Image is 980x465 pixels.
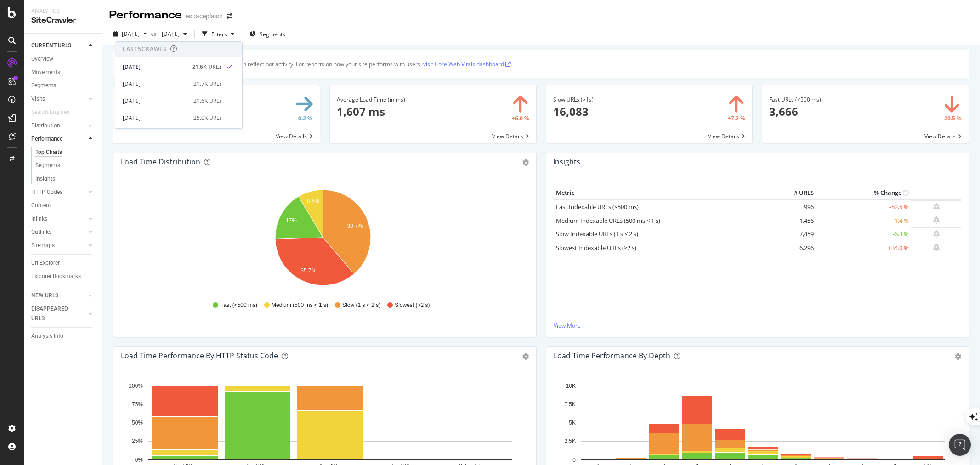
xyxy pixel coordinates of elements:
div: bell-plus [933,203,940,210]
div: HTTP Codes [31,187,62,197]
h4: Insights [553,156,580,168]
text: 100% [129,383,143,389]
text: 0% [135,457,143,463]
div: 21.7K URLs [193,80,222,88]
div: Explorer Bookmarks [31,272,81,281]
div: Overview [31,54,53,64]
div: 21.6K URLs [192,63,222,71]
a: Slow Indexable URLs (1 s < 2 s) [556,230,638,238]
div: The performance reports in this section reflect bot activity. For reports on how your site perfor... [145,60,512,68]
span: 2025 Aug. 16th [158,30,180,38]
div: Load Time Performance by Depth [554,351,670,360]
div: Last 5 Crawls [123,45,167,53]
div: 25.0K URLs [193,114,222,122]
a: Analysis Info [31,331,95,341]
td: -52.5 % [816,200,911,214]
button: Filters [198,27,238,41]
div: Outlinks [31,227,51,237]
div: Search Engines [31,108,69,117]
text: 38.7% [347,223,363,229]
td: 6,296 [778,241,816,255]
div: Content [31,201,51,210]
text: 8.6% [307,198,320,204]
a: View More [554,322,962,329]
text: 5K [569,420,576,426]
div: Visits [31,94,45,104]
td: -6.3 % [816,227,911,241]
a: Content [31,201,95,210]
text: 75% [132,401,143,408]
text: 0 [572,457,576,463]
td: -1.4 % [816,214,911,227]
a: Fast Indexable URLs (<500 ms) [556,203,639,211]
div: Segments [35,161,60,170]
div: Top Charts [35,147,62,157]
span: Slowest (>2 s) [395,301,430,309]
div: Sitemaps [31,241,55,250]
text: 50% [132,420,143,426]
button: Segments [246,27,289,41]
div: gear [522,353,529,360]
a: Segments [35,161,95,170]
span: Medium (500 ms < 1 s) [272,301,328,309]
span: Fast (<500 ms) [220,301,257,309]
div: DISAPPEARED URLS [31,304,78,323]
div: Filters [211,30,227,38]
td: 7,459 [778,227,816,241]
text: 35.7% [300,267,316,274]
div: bell-plus [933,230,940,238]
a: DISAPPEARED URLS [31,304,86,323]
a: Medium Indexable URLs (500 ms < 1 s) [556,216,660,225]
a: Movements [31,68,95,77]
a: Sitemaps [31,241,86,250]
div: SiteCrawler [31,15,94,26]
span: 2025 Sep. 8th [122,30,140,38]
div: 21.6K URLs [193,97,222,105]
a: Inlinks [31,214,86,224]
svg: A chart. [121,186,525,293]
div: Url Explorer [31,258,60,268]
td: 1,456 [778,214,816,227]
div: Analytics [31,7,94,15]
button: [DATE] [109,27,151,41]
a: NEW URLS [31,291,86,301]
div: Analysis Info [31,331,63,341]
a: CURRENT URLS [31,41,86,51]
a: Search Engines [31,108,79,117]
div: [DATE] [123,80,188,88]
div: Load Time Performance by HTTP Status Code [121,351,278,360]
div: NEW URLS [31,291,58,301]
div: gear [955,353,961,360]
a: Segments [31,81,95,91]
span: Slow (1 s < 2 s) [342,301,380,309]
a: Performance [31,134,86,144]
div: bell-plus [933,244,940,251]
div: [DATE] [123,97,188,105]
div: bell-plus [933,216,940,224]
a: Insights [35,174,95,184]
div: CURRENT URLS [31,41,71,51]
button: [DATE] [158,27,191,41]
text: 2.5K [564,438,576,444]
th: Metric [554,186,778,200]
td: +34.0 % [816,241,911,255]
a: visit Core Web Vitals dashboard . [423,60,512,68]
a: Slowest Indexable URLs (>2 s) [556,244,636,252]
a: Distribution [31,121,86,130]
text: 25% [132,438,143,444]
a: Url Explorer [31,258,95,268]
text: 7.5K [564,401,576,408]
a: Visits [31,94,86,104]
div: Distribution [31,121,60,130]
div: Open Intercom Messenger [949,434,971,456]
th: % Change [816,186,911,200]
a: HTTP Codes [31,187,86,197]
td: 996 [778,200,816,214]
div: [DATE] [123,63,187,71]
div: espaceplaisir [186,11,223,21]
div: gear [522,159,529,166]
div: Movements [31,68,60,77]
div: Segments [31,81,56,91]
div: arrow-right-arrow-left [227,13,232,19]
